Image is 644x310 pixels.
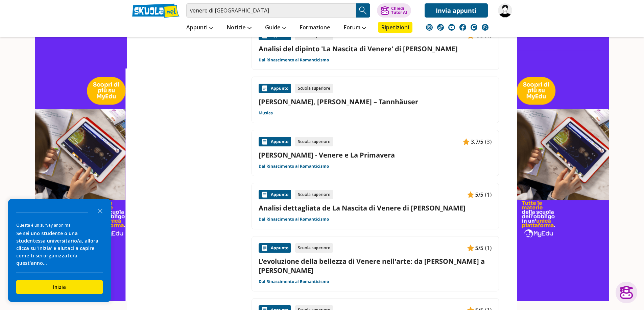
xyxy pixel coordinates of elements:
[498,3,512,18] img: giulia_branchini
[471,24,477,31] img: twitch
[259,203,492,213] a: Analisi dettagliata de La Nascita di Venere di [PERSON_NAME]
[467,245,474,251] img: Appunti contenuto
[259,97,492,106] a: [PERSON_NAME], [PERSON_NAME] – Tannhäuser
[16,230,103,267] div: Se sei uno studente o una studentessa universitario/a, allora clicca su 'Inizia' e aiutaci a capi...
[16,222,103,228] div: Questa è un survey anonima!
[485,244,492,252] span: (1)
[185,22,215,34] a: Appunti
[467,191,474,198] img: Appunti contenuto
[186,3,356,18] input: Cerca appunti, riassunti o versioni
[259,44,492,53] a: Analisi del dipinto 'La Nascita di Venere' di [PERSON_NAME]
[459,24,466,31] img: facebook
[471,137,483,146] span: 3.7/5
[475,190,483,199] span: 5/5
[448,24,455,31] img: youtube
[225,22,253,34] a: Notizie
[475,244,483,252] span: 5/5
[259,279,329,284] a: Dal Rinascimento al Romanticismo
[261,245,268,251] img: Appunti contenuto
[261,191,268,198] img: Appunti contenuto
[261,138,268,145] img: Appunti contenuto
[295,84,333,93] div: Scuola superiore
[485,137,492,146] span: (3)
[259,110,273,116] a: Musica
[425,3,488,18] a: Invia appunti
[16,280,103,294] button: Inizia
[377,3,411,18] button: ChiediTutor AI
[295,243,333,253] div: Scuola superiore
[259,243,291,253] div: Appunto
[263,22,288,34] a: Guide
[298,22,332,34] a: Formazione
[259,217,329,222] a: Dal Rinascimento al Romanticismo
[261,85,268,92] img: Appunti contenuto
[437,24,444,31] img: tiktok
[342,22,368,34] a: Forum
[93,204,107,217] button: Close the survey
[391,6,407,15] div: Chiedi Tutor AI
[259,150,492,160] a: [PERSON_NAME] - Venere e La Primavera
[356,3,370,18] button: Search Button
[8,199,111,302] div: Survey
[378,22,412,33] a: Ripetizioni
[259,57,329,63] a: Dal Rinascimento al Romanticismo
[358,5,368,16] img: Cerca appunti, riassunti o versioni
[259,257,492,275] a: L'evoluzione della bellezza di Venere nell'arte: da [PERSON_NAME] a [PERSON_NAME]
[259,137,291,146] div: Appunto
[426,24,433,31] img: instagram
[463,138,470,145] img: Appunti contenuto
[295,190,333,199] div: Scuola superiore
[295,137,333,146] div: Scuola superiore
[259,190,291,199] div: Appunto
[485,190,492,199] span: (1)
[259,84,291,93] div: Appunto
[259,164,329,169] a: Dal Rinascimento al Romanticismo
[482,24,488,31] img: WhatsApp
